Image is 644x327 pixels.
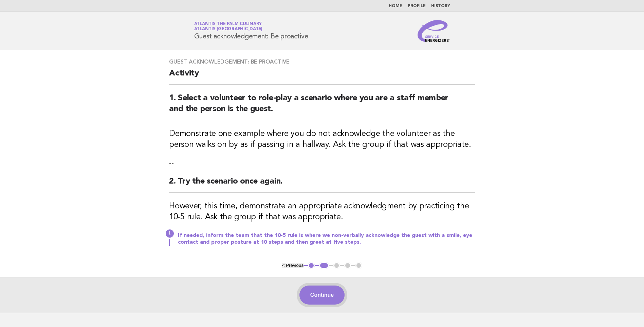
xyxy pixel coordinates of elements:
[169,58,475,65] h3: Guest acknowledgement: Be proactive
[169,93,475,120] h2: 1. Select a volunteer to role-play a scenario where you are a staff member and the person is the ...
[178,232,475,246] p: If needed, inform the team that the 10-5 rule is where we non-verbally acknowledge the guest with...
[169,68,475,85] h2: Activity
[194,22,308,40] h1: Guest acknowledgement: Be proactive
[299,286,345,305] button: Continue
[389,4,402,8] a: Home
[408,4,426,8] a: Profile
[194,22,263,31] a: Atlantis The Palm CulinaryAtlantis [GEOGRAPHIC_DATA]
[169,201,475,223] h3: However, this time, demonstrate an appropriate acknowledgment by practicing the 10-5 rule. Ask th...
[282,263,303,268] button: < Previous
[194,27,263,32] span: Atlantis [GEOGRAPHIC_DATA]
[308,262,315,269] button: 1
[431,4,450,8] a: History
[319,262,329,269] button: 2
[169,176,475,193] h2: 2. Try the scenario once again.
[169,128,475,150] h3: Demonstrate one example where you do not acknowledge the volunteer as the person walks on by as i...
[169,158,475,168] p: --
[418,20,450,42] img: Service Energizers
